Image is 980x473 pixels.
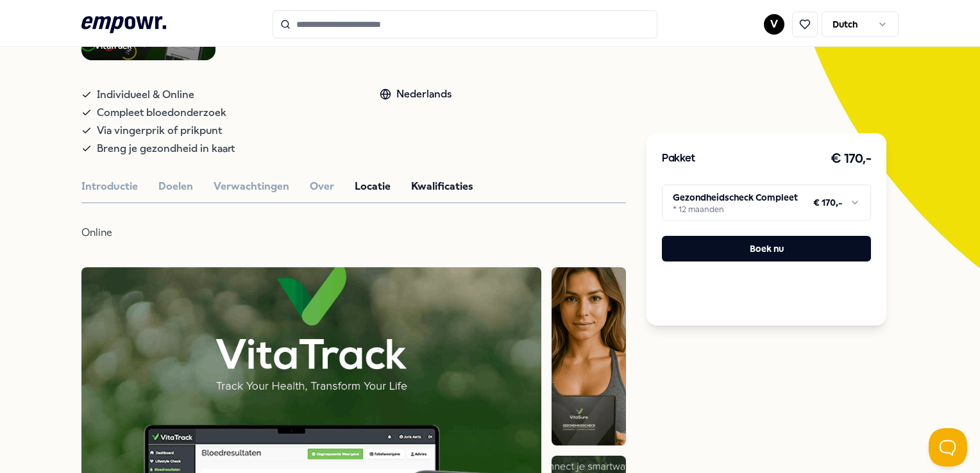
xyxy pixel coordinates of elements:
button: Introductie [81,178,138,195]
span: Individueel & Online [97,86,194,104]
button: V [764,14,784,35]
input: Search for products, categories or subcategories [273,10,657,38]
span: Via vingerprik of prikpunt [97,122,222,140]
button: Over [310,178,334,195]
button: Boek nu [662,236,871,261]
img: Product Image [552,267,627,446]
span: Breng je gezondheid in kaart [97,140,235,158]
iframe: Help Scout Beacon - Open [929,428,967,467]
h3: € 170,- [831,149,872,169]
button: Doelen [158,178,193,195]
button: Locatie [355,178,391,195]
p: Online [81,224,498,242]
div: Nederlands [380,86,452,103]
h3: Pakket [662,151,695,167]
button: Kwalificaties [411,178,473,195]
button: Verwachtingen [214,178,289,195]
span: Compleet bloedonderzoek [97,104,226,122]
